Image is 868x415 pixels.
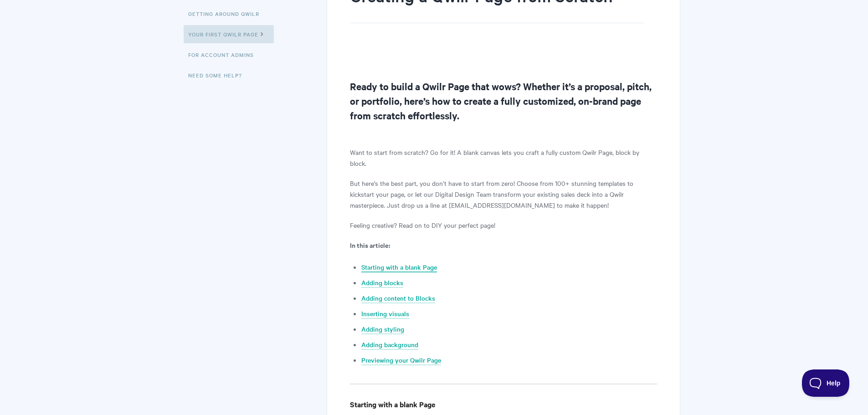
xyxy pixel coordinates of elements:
a: Adding background [361,340,418,350]
a: Getting Around Qwilr [188,5,266,23]
p: Feeling creative? Read on to DIY your perfect page! [350,220,657,231]
a: Previewing your Qwilr Page [361,355,441,365]
strong: In this article: [350,240,390,250]
p: But here’s the best part, you don’t have to start from zero! Choose from 100+ stunning templates ... [350,178,657,210]
a: Your First Qwilr Page [184,25,274,43]
iframe: Toggle Customer Support [802,369,850,397]
a: Starting with a blank Page [361,262,437,272]
a: Adding content to Blocks [361,293,435,303]
p: Want to start from scratch? Go for it! A blank canvas lets you craft a fully custom Qwilr Page, b... [350,147,657,169]
a: Adding blocks [361,278,403,288]
a: For Account Admins [188,46,261,64]
a: Need Some Help? [188,66,249,84]
a: Inserting visuals [361,309,409,319]
a: Adding styling [361,324,404,334]
h2: Ready to build a Qwilr Page that wows? Whether it’s a proposal, pitch, or portfolio, here’s how t... [350,79,657,123]
h4: Starting with a blank Page [350,399,657,410]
